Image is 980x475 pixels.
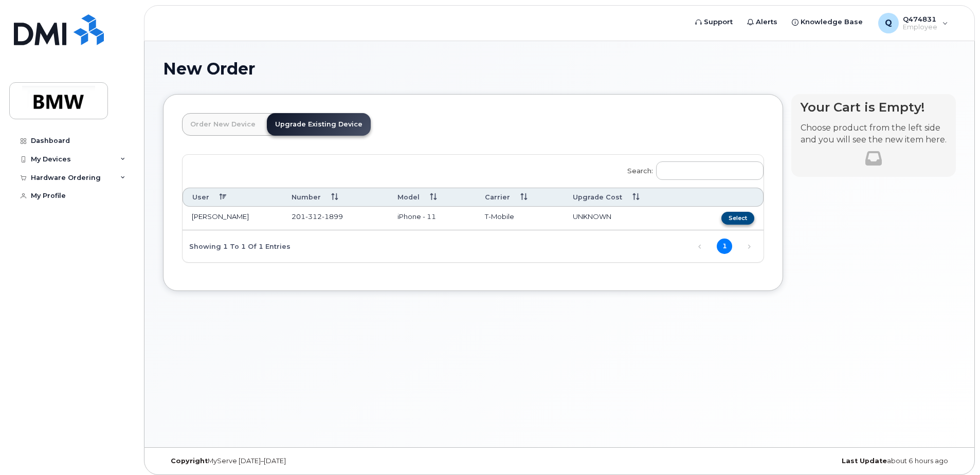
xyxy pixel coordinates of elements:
[388,188,475,207] th: Model: activate to sort column ascending
[717,239,732,254] a: 1
[171,457,208,465] strong: Copyright
[692,239,707,254] a: Previous
[476,207,564,230] td: T-Mobile
[692,457,956,465] div: about 6 hours ago
[741,239,757,254] a: Next
[842,457,887,465] strong: Last Update
[322,212,343,221] span: 1899
[305,212,322,221] span: 312
[621,155,764,184] label: Search:
[656,161,764,180] input: Search:
[163,457,427,465] div: MyServe [DATE]–[DATE]
[163,60,956,78] h1: New Order
[282,188,389,207] th: Number: activate to sort column ascending
[183,188,282,207] th: User: activate to sort column descending
[573,212,611,221] span: UNKNOWN
[183,207,282,230] td: [PERSON_NAME]
[935,430,972,467] iframe: Messenger Launcher
[388,207,475,230] td: iPhone - 11
[721,212,754,225] button: Select
[182,113,264,136] a: Order New Device
[183,237,291,254] div: Showing 1 to 1 of 1 entries
[267,113,371,136] a: Upgrade Existing Device
[564,188,686,207] th: Upgrade Cost: activate to sort column ascending
[476,188,564,207] th: Carrier: activate to sort column ascending
[801,100,947,114] h4: Your Cart is Empty!
[801,122,947,146] p: Choose product from the left side and you will see the new item here.
[292,212,343,221] span: 201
